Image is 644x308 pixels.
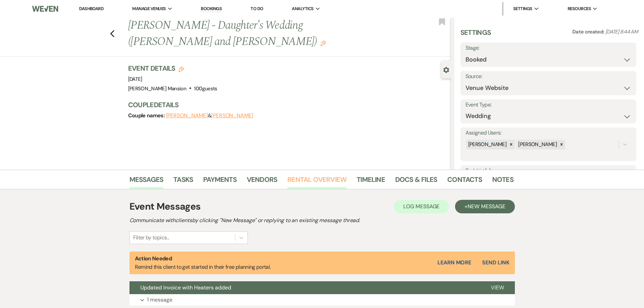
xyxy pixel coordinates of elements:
div: [PERSON_NAME] [516,140,558,149]
a: Bookings [201,6,222,12]
button: View [480,281,515,294]
span: Log Message [403,203,439,210]
span: New Message [468,203,505,210]
a: Rental Overview [287,174,347,189]
h3: Settings [460,28,491,43]
span: Date created: [572,28,605,35]
span: 100 guests [194,85,217,92]
h3: Event Details [128,64,217,73]
a: Contacts [447,174,482,189]
button: Edit [320,40,326,46]
button: 1 message [129,294,515,306]
label: Source: [466,72,631,81]
span: Settings [513,5,532,12]
h1: [PERSON_NAME] - Daughter's Wedding ([PERSON_NAME] and [PERSON_NAME]) [128,18,384,50]
a: Payments [203,174,237,189]
a: Docs & Files [395,174,437,189]
p: Remind this client to get started in their free planning portal. [135,254,271,271]
span: Resources [568,5,591,12]
a: Notes [492,174,514,189]
span: Updated Invoice with Heaters added [140,284,231,291]
button: +New Message [455,200,515,213]
a: Learn More [437,259,471,267]
label: Assigned Users: [466,128,631,138]
span: Couple names: [128,112,166,119]
a: Tasks [173,174,193,189]
span: Analytics [292,5,313,12]
button: Updated Invoice with Heaters added [129,281,480,294]
span: Manage Venues [132,5,166,12]
h2: Communicate with clients by clicking "New Message" or replying to an existing message thread. [129,216,515,224]
button: Log Message [394,200,449,213]
strong: Action Needed [135,255,172,262]
label: Task List(s): [466,166,631,176]
span: [DATE] 8:44 AM [605,28,638,35]
span: View [491,284,504,291]
button: Close lead details [443,66,449,73]
h3: Couple Details [128,100,444,110]
a: Vendors [247,174,277,189]
h1: Event Messages [129,199,201,214]
a: Timeline [357,174,385,189]
button: Send Link [482,260,509,265]
p: 1 message [147,295,172,304]
a: Dashboard [79,6,103,11]
button: [PERSON_NAME] [211,113,253,118]
a: Messages [129,174,164,189]
span: & [166,112,253,119]
img: Weven Logo [32,2,58,16]
span: [DATE] [128,76,142,82]
a: To Do [251,6,263,11]
label: Event Type: [466,100,631,110]
div: [PERSON_NAME] [466,140,508,149]
button: [PERSON_NAME] [166,113,208,118]
div: Filter by topics... [133,234,169,242]
label: Stage: [466,43,631,53]
span: [PERSON_NAME] Mansion [128,85,187,92]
